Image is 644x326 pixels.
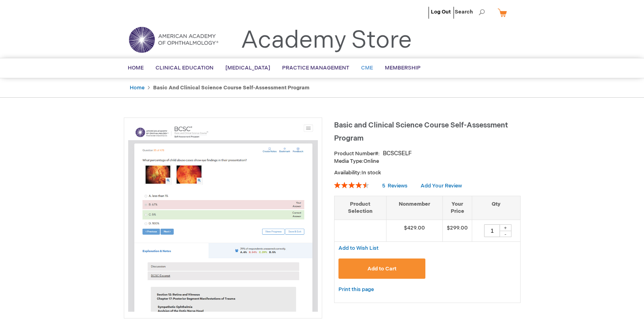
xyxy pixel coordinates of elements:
[484,224,500,237] input: Qty
[128,65,144,71] span: Home
[367,266,396,272] span: Add to Cart
[472,196,520,220] th: Qty
[421,183,462,189] a: Add Your Review
[334,169,521,177] p: Availability:
[500,224,511,231] div: +
[338,245,379,251] a: Add to Wish List
[388,183,408,189] span: Reviews
[338,245,379,251] span: Add to Wish List
[383,150,412,158] div: BCSCSELF
[385,65,421,71] span: Membership
[153,85,310,91] strong: Basic and Clinical Science Course Self-Assessment Program
[382,183,409,189] a: 5 Reviews
[500,231,511,237] div: -
[361,65,373,71] span: CME
[334,158,521,165] p: Online
[443,196,472,220] th: Your Price
[241,26,412,55] a: Academy Store
[128,122,318,312] img: Basic and Clinical Science Course Self-Assessment Program
[431,9,451,15] a: Log Out
[225,65,270,71] span: [MEDICAL_DATA]
[334,150,380,157] strong: Product Number
[130,85,144,91] a: Home
[455,4,485,20] span: Search
[282,65,349,71] span: Practice Management
[382,183,385,189] span: 5
[334,196,386,220] th: Product Selection
[361,170,381,176] span: In stock
[443,220,472,241] td: $299.00
[334,121,508,143] span: Basic and Clinical Science Course Self-Assessment Program
[334,158,363,164] strong: Media Type:
[156,65,213,71] span: Clinical Education
[338,258,426,279] button: Add to Cart
[386,196,443,220] th: Nonmember
[338,285,374,295] a: Print this page
[334,182,369,188] div: 92%
[386,220,443,241] td: $429.00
